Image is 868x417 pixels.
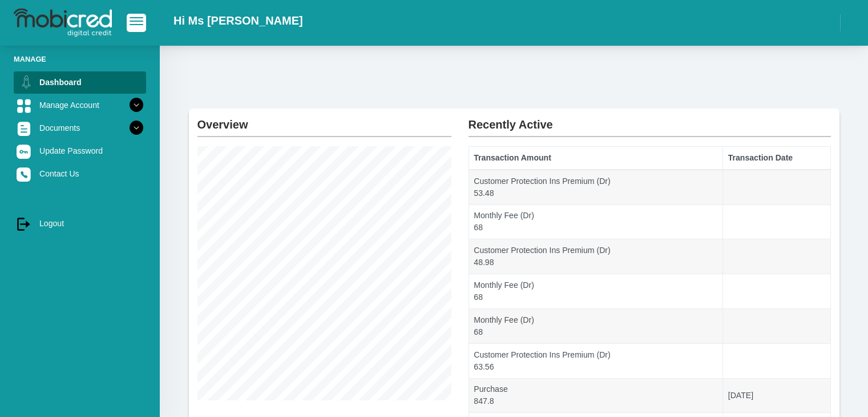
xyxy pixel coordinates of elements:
[469,239,722,274] td: Customer Protection Ins Premium (Dr) 48.98
[722,378,830,413] td: [DATE]
[14,140,146,162] a: Update Password
[173,14,303,27] h2: Hi Ms [PERSON_NAME]
[469,378,722,413] td: Purchase 847.8
[469,343,722,378] td: Customer Protection Ins Premium (Dr) 63.56
[14,54,146,65] li: Manage
[14,94,146,116] a: Manage Account
[14,117,146,139] a: Documents
[469,147,722,170] th: Transaction Amount
[14,212,146,234] a: Logout
[14,163,146,185] a: Contact Us
[469,170,722,205] td: Customer Protection Ins Premium (Dr) 53.48
[14,9,112,37] img: logo-mobicred.svg
[197,109,451,131] h2: Overview
[469,109,831,131] h2: Recently Active
[14,71,146,93] a: Dashboard
[469,205,722,239] td: Monthly Fee (Dr) 68
[722,147,830,170] th: Transaction Date
[469,308,722,343] td: Monthly Fee (Dr) 68
[469,274,722,309] td: Monthly Fee (Dr) 68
